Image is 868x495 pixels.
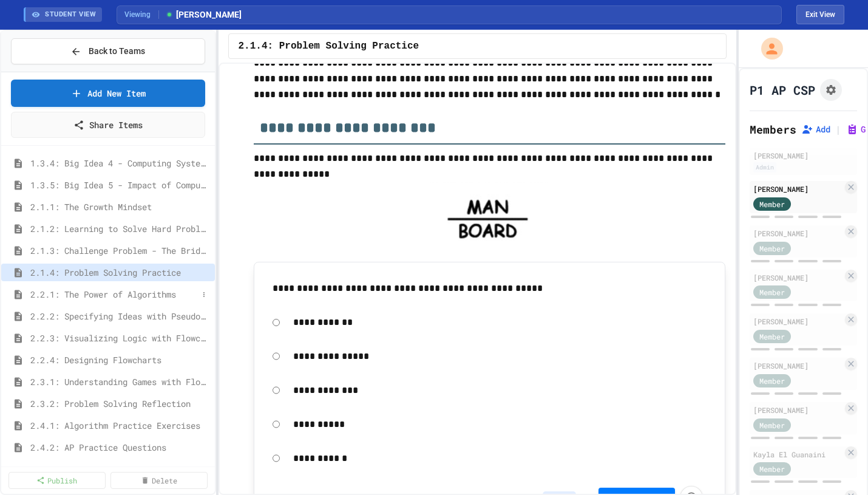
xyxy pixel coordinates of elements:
[759,375,785,386] span: Member
[30,266,210,279] span: 2.1.4: Problem Solving Practice
[750,121,796,138] h2: Members
[30,332,210,344] span: 2.2.3: Visualizing Logic with Flowcharts
[30,200,210,213] span: 2.1.1: The Growth Mindset
[239,39,419,53] span: 2.1.4: Problem Solving Practice
[753,183,843,194] div: [PERSON_NAME]
[753,272,843,283] div: [PERSON_NAME]
[753,150,853,161] div: [PERSON_NAME]
[759,420,785,431] span: Member
[30,288,198,301] span: 2.2.1: The Power of Algorithms
[820,79,842,101] button: Assignment Settings
[30,157,210,169] span: 1.3.4: Big Idea 4 - Computing Systems and Networks
[30,419,210,432] span: 2.4.1: Algorithm Practice Exercises
[11,112,205,138] a: Share Items
[759,463,785,474] span: Member
[801,123,830,135] button: Add
[30,441,210,454] span: 2.4.2: AP Practice Questions
[759,287,785,298] span: Member
[30,179,210,191] span: 1.3.5: Big Idea 5 - Impact of Computing
[198,288,210,301] button: More options
[753,162,776,172] div: Admin
[165,9,242,21] span: [PERSON_NAME]
[30,222,210,235] span: 2.1.2: Learning to Solve Hard Problems
[748,35,786,63] div: My Account
[30,244,210,257] span: 2.1.3: Challenge Problem - The Bridge
[753,228,843,239] div: [PERSON_NAME]
[750,81,815,98] h1: P1 AP CSP
[753,405,843,415] div: [PERSON_NAME]
[89,45,145,58] span: Back to Teams
[110,472,208,489] a: Delete
[45,10,96,20] span: STUDENT VIEW
[30,397,210,410] span: 2.3.2: Problem Solving Reflection
[8,472,106,489] a: Publish
[835,122,841,137] span: |
[796,5,844,24] button: Exit student view
[759,331,785,342] span: Member
[753,316,843,327] div: [PERSON_NAME]
[759,243,785,254] span: Member
[11,80,205,107] a: Add New Item
[30,310,210,323] span: 2.2.2: Specifying Ideas with Pseudocode
[753,449,843,460] div: Kayla El Guanaini
[11,38,205,64] button: Back to Teams
[30,375,210,388] span: 2.3.1: Understanding Games with Flowcharts
[753,360,843,371] div: [PERSON_NAME]
[30,353,210,366] span: 2.2.4: Designing Flowcharts
[124,9,159,20] span: Viewing
[759,199,785,210] span: Member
